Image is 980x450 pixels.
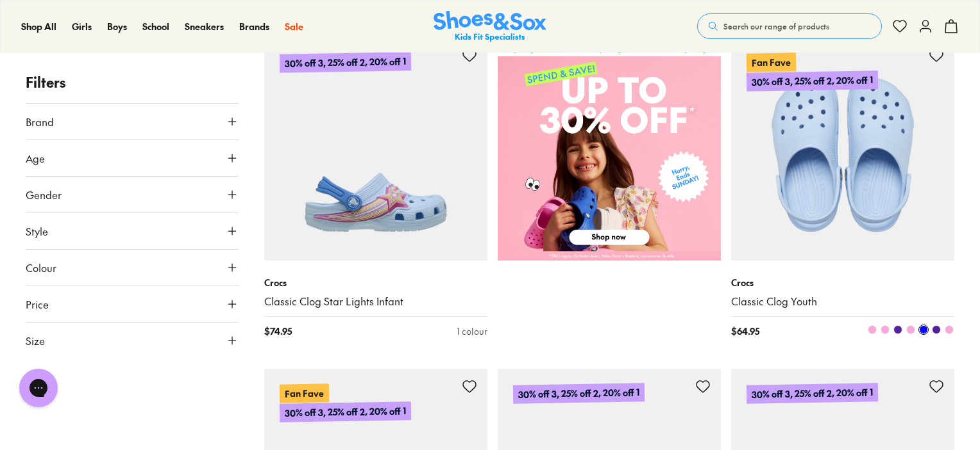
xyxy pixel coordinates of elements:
[457,325,487,338] div: 1 colour
[723,20,829,32] span: Search our range of products
[26,177,239,213] button: Gender
[13,364,64,412] iframe: Gorgias live chat messenger
[746,378,879,408] p: 30% off 3, 25% off 2, 20% off 1
[142,20,169,33] a: School
[26,187,62,202] span: Gender
[731,38,954,261] a: Fan Fave30% off 3, 25% off 2, 20% off 1
[26,150,45,166] span: Age
[26,286,239,322] button: Price
[72,20,92,33] a: Girls
[280,383,329,403] p: Fan Fave
[107,20,127,33] a: Boys
[26,223,48,239] span: Style
[26,296,49,312] span: Price
[185,20,224,33] a: Sneakers
[697,13,882,39] button: Search our range of products
[26,213,239,249] button: Style
[498,38,721,261] img: SNS_WEBASSETS_CategoryWidget_2560x2560_d4358fa4-32b4-4c90-932d-b6c75ae0f3ec.png
[731,276,954,289] p: Crocs
[264,276,487,289] p: Crocs
[26,114,54,129] span: Brand
[26,104,239,140] button: Brand
[280,52,411,73] p: 30% off 3, 25% off 2, 20% off 1
[280,401,411,422] p: 30% off 3, 25% off 2, 20% off 1
[746,65,879,96] p: 30% off 3, 25% off 2, 20% off 1
[513,383,645,404] p: 30% off 3, 25% off 2, 20% off 1
[264,38,487,261] a: 30% off 3, 25% off 2, 20% off 1
[239,20,269,33] a: Brands
[264,294,487,309] a: Classic Clog Star Lights Infant
[731,294,954,309] a: Classic Clog Youth
[731,325,759,338] span: $ 64.95
[21,20,56,33] a: Shop All
[285,20,303,33] a: Sale
[26,323,239,358] button: Size
[746,51,797,74] p: Fan Fave
[26,140,239,176] button: Age
[26,260,56,275] span: Colour
[434,11,546,42] img: SNS_Logo_Responsive.svg
[26,250,239,285] button: Colour
[264,325,292,338] span: $ 74.95
[26,333,45,348] span: Size
[26,72,239,93] p: Filters
[434,11,546,42] a: Shoes & Sox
